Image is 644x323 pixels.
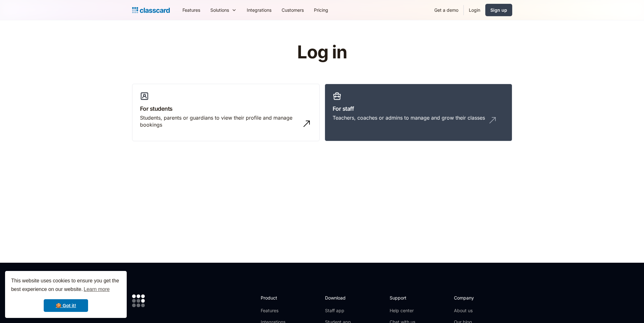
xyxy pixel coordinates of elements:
[325,307,351,314] a: Staff app
[132,84,320,142] a: For studentsStudents, parents or guardians to view their profile and manage bookings
[390,294,415,301] h2: Support
[454,307,496,314] a: About us
[210,7,229,13] div: Solutions
[140,114,299,129] div: Students, parents or guardians to view their profile and manage bookings
[325,294,351,301] h2: Download
[333,104,504,113] h3: For staff
[490,7,507,13] div: Sign up
[261,294,295,301] h2: Product
[242,3,277,17] a: Integrations
[277,3,309,17] a: Customers
[221,43,423,62] h1: Log in
[205,3,242,17] div: Solutions
[132,6,170,15] a: home
[464,3,485,17] a: Login
[177,3,205,17] a: Features
[5,271,127,318] div: cookieconsent
[44,299,88,312] a: dismiss cookie message
[390,307,415,314] a: Help center
[325,84,512,142] a: For staffTeachers, coaches or admins to manage and grow their classes
[261,307,295,314] a: Features
[429,3,463,17] a: Get a demo
[333,114,485,121] div: Teachers, coaches or admins to manage and grow their classes
[309,3,333,17] a: Pricing
[485,4,512,16] a: Sign up
[140,104,312,113] h3: For students
[83,285,111,294] a: learn more about cookies
[11,277,121,294] span: This website uses cookies to ensure you get the best experience on our website.
[454,294,496,301] h2: Company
